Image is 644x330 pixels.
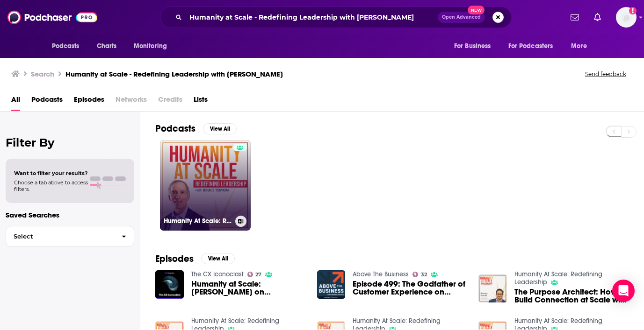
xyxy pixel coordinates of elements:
[448,37,503,55] button: open menu
[191,270,244,278] a: The CX Iconoclast
[590,9,605,25] a: Show notifications dropdown
[155,270,184,299] img: Humanity at Scale: Bruce Temkin on Redefining Leadership in the Age of AI
[629,7,637,14] svg: Add a profile image
[74,92,104,111] a: Episodes
[191,280,306,296] span: Humanity at Scale: [PERSON_NAME] on Redefining Leadership in the Age of AI
[421,273,427,277] span: 32
[45,37,92,55] button: open menu
[7,8,97,26] img: Podchaser - Follow, Share and Rate Podcasts
[160,7,512,28] div: Search podcasts, credits, & more...
[514,288,629,304] span: The Purpose Architect: How to Build Connection at Scale with [PERSON_NAME]
[571,40,587,53] span: More
[134,40,167,53] span: Monitoring
[6,226,134,247] button: Select
[158,92,182,111] span: Credits
[454,40,491,53] span: For Business
[97,40,117,53] span: Charts
[514,270,602,286] a: Humanity At Scale: Redefining Leadership
[353,280,467,296] a: Episode 499: The Godfather of Customer Experience on Building Culture at Scale - Bruce Temkin
[6,136,134,149] h2: Filter By
[502,37,567,55] button: open menu
[164,217,232,225] h3: Humanity At Scale: Redefining Leadership
[438,12,485,23] button: Open AdvancedNew
[412,272,427,277] a: 32
[616,7,637,28] span: Logged in as addi44
[247,272,262,277] a: 27
[155,123,237,134] a: PodcastsView All
[616,7,637,28] img: User Profile
[31,70,54,78] h3: Search
[616,7,637,28] button: Show profile menu
[478,274,507,303] img: The Purpose Architect: How to Build Connection at Scale with Aaron Hurst
[52,40,80,53] span: Podcasts
[155,123,195,134] h2: Podcasts
[317,270,346,299] img: Episode 499: The Godfather of Customer Experience on Building Culture at Scale - Bruce Temkin
[564,37,599,55] button: open menu
[155,253,194,265] h2: Episodes
[160,140,251,231] a: Humanity At Scale: Redefining Leadership
[91,37,123,55] a: Charts
[31,92,63,111] a: Podcasts
[582,70,629,78] button: Send feedback
[6,233,114,239] span: Select
[191,280,306,296] a: Humanity at Scale: Bruce Temkin on Redefining Leadership in the Age of AI
[203,123,237,134] button: View All
[11,92,20,111] a: All
[186,10,438,25] input: Search podcasts, credits, & more...
[442,15,481,20] span: Open Advanced
[514,288,629,304] a: The Purpose Architect: How to Build Connection at Scale with Aaron Hurst
[127,37,179,55] button: open menu
[468,6,485,14] span: New
[14,179,88,192] span: Choose a tab above to access filters.
[353,270,409,278] a: Above The Business
[567,9,583,25] a: Show notifications dropdown
[194,92,208,111] a: Lists
[6,211,134,219] p: Saved Searches
[508,40,553,53] span: For Podcasters
[201,253,235,264] button: View All
[612,280,635,302] div: Open Intercom Messenger
[353,280,467,296] span: Episode 499: The Godfather of Customer Experience on Building Culture at Scale - [PERSON_NAME]
[255,273,261,277] span: 27
[155,253,235,265] a: EpisodesView All
[116,92,147,111] span: Networks
[14,170,88,176] span: Want to filter your results?
[65,70,283,78] h3: Humanity at Scale - Redefining Leadership with [PERSON_NAME]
